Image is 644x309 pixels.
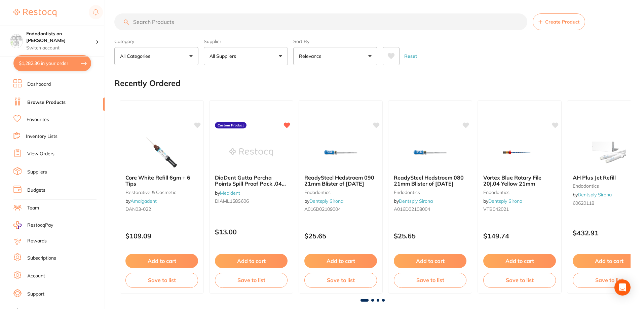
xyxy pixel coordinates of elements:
small: endodontics [394,190,466,195]
label: Supplier [204,38,288,44]
a: Dentsply Sirona [578,192,612,198]
small: endodontics [483,190,556,195]
b: ReadySteel Hedstroem 090 21mm Blister of 6 CE [304,175,377,187]
small: endodontics [304,190,377,195]
span: by [125,198,157,204]
a: Subscriptions [27,255,56,262]
b: Core White Refill 6gm + 6 Tips [125,175,198,187]
button: Add to cart [215,254,288,268]
small: DIAML158S606 [215,198,288,204]
a: Budgets [27,187,45,194]
span: by [573,192,612,198]
a: Restocq Logo [13,5,56,21]
img: ReadySteel Hedstroem 090 21mm Blister of 6 CE [319,136,363,169]
h2: Recently Ordered [114,79,181,88]
img: RestocqPay [13,221,22,229]
p: $149.74 [483,232,556,240]
label: Sort By [293,38,377,44]
img: Vortex Blue Rotary File 20|.04 Yellow 21mm [498,136,541,169]
img: Core White Refill 6gm + 6 Tips [140,136,184,169]
span: by [483,198,522,204]
a: Dashboard [27,81,51,88]
a: Inventory Lists [26,133,58,140]
button: Save to list [394,273,466,287]
p: Switch account [26,45,96,51]
span: by [215,190,240,196]
button: Reset [402,47,419,65]
button: Add to cart [304,254,377,268]
small: A016D02108004 [394,206,466,212]
b: ReadySteel Hedstroem 080 21mm Blister of 6 CE [394,175,466,187]
a: Dentsply Sirona [399,198,433,204]
a: Dentsply Sirona [488,198,522,204]
a: View Orders [27,151,54,157]
button: Save to list [215,273,288,287]
a: Rewards [27,238,47,244]
span: RestocqPay [27,222,53,229]
a: Amalgadent [130,198,157,204]
button: All Categories [114,47,198,65]
button: Add to cart [394,254,466,268]
a: Dentsply Sirona [309,198,343,204]
button: Save to list [125,273,198,287]
a: Support [27,291,44,298]
button: Create Product [533,13,585,30]
img: Restocq Logo [13,9,56,17]
b: DiaDent Gutta Percha Points Spill Proof Pack .04 Special Taper No. 30 Blue (60) [215,175,288,187]
button: Save to list [304,273,377,287]
p: $25.65 [394,232,466,240]
img: AH Plus Jet Refill [587,136,631,169]
h4: Endodontists on Collins [26,31,96,44]
small: A016D02109004 [304,206,377,212]
a: RestocqPay [13,221,53,229]
img: DiaDent Gutta Percha Points Spill Proof Pack .04 Special Taper No. 30 Blue (60) [229,136,273,169]
div: Open Intercom Messenger [614,279,631,296]
a: Team [27,205,39,211]
button: Add to cart [125,254,198,268]
input: Search Products [114,13,527,30]
small: DAN03-022 [125,206,198,212]
button: $1,282.36 in your order [13,55,91,71]
p: All Categories [120,53,153,60]
label: Category [114,38,198,44]
span: by [394,198,433,204]
p: $13.00 [215,228,288,236]
button: Add to cart [483,254,556,268]
label: Custom Product [215,122,247,129]
p: $25.65 [304,232,377,240]
img: Endodontists on Collins [10,34,23,46]
a: Favourites [27,116,49,123]
p: All Suppliers [210,53,239,60]
span: by [304,198,343,204]
a: Browse Products [27,99,66,106]
a: Suppliers [27,169,47,176]
small: VTB042021 [483,206,556,212]
a: Medident [220,190,240,196]
button: Relevance [293,47,377,65]
b: Vortex Blue Rotary File 20|.04 Yellow 21mm [483,175,556,187]
a: Account [27,273,45,279]
p: Relevance [299,53,324,60]
img: ReadySteel Hedstroem 080 21mm Blister of 6 CE [408,136,452,169]
button: All Suppliers [204,47,288,65]
small: restorative & cosmetic [125,190,198,195]
span: Create Product [545,19,579,25]
p: $109.09 [125,232,198,240]
button: Save to list [483,273,556,287]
